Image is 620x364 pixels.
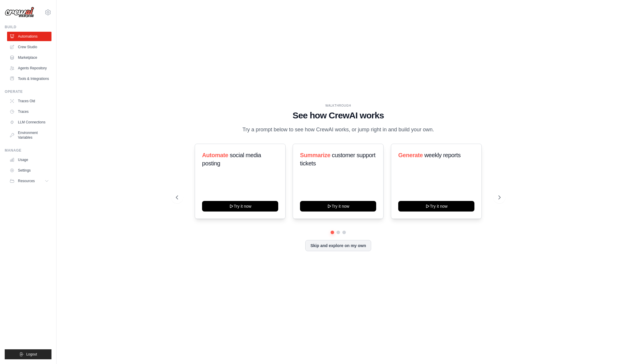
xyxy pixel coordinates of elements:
[398,201,474,212] button: Try it now
[305,240,371,251] button: Skip and explore on my own
[5,349,51,359] button: Logout
[5,7,34,18] img: Logo
[398,152,423,158] span: Generate
[5,25,51,29] div: Build
[7,128,51,142] a: Environment Variables
[176,110,501,121] h1: See how CrewAI works
[300,152,330,158] span: Summarize
[26,352,37,357] span: Logout
[7,53,51,62] a: Marketplace
[300,201,376,212] button: Try it now
[202,152,261,167] span: social media posting
[7,155,51,165] a: Usage
[7,176,51,186] button: Resources
[7,63,51,73] a: Agents Repository
[202,201,278,212] button: Try it now
[202,152,228,158] span: Automate
[424,152,460,158] span: weekly reports
[300,152,375,167] span: customer support tickets
[7,96,51,106] a: Traces Old
[7,166,51,175] a: Settings
[18,179,35,183] span: Resources
[239,125,437,134] p: Try a prompt below to see how CrewAI works, or jump right in and build your own.
[7,74,51,83] a: Tools & Integrations
[7,107,51,116] a: Traces
[176,103,501,108] div: WALKTHROUGH
[5,148,51,153] div: Manage
[5,89,51,94] div: Operate
[7,118,51,127] a: LLM Connections
[7,42,51,52] a: Crew Studio
[7,32,51,41] a: Automations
